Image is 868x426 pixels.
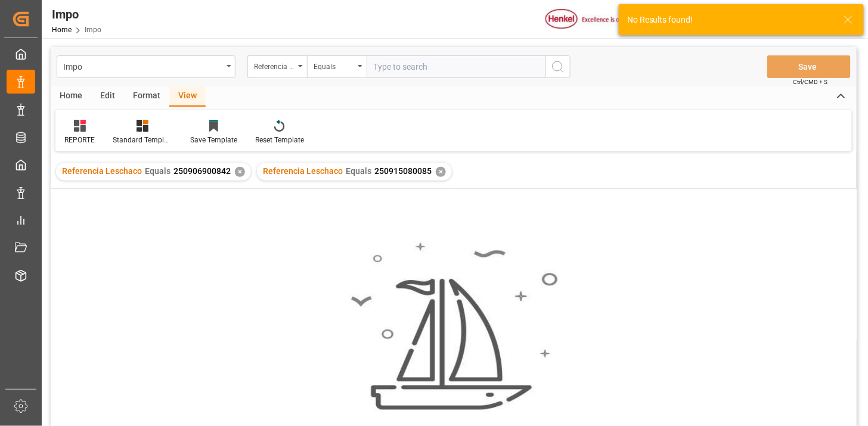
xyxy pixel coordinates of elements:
div: Reset Template [255,135,304,145]
span: Equals [145,166,170,176]
div: ✕ [235,167,245,177]
span: 250915080085 [374,166,432,176]
div: REPORTE [64,135,95,145]
button: search button [545,55,571,78]
span: Equals [346,166,371,176]
div: Edit [91,86,124,107]
span: Ctrl/CMD + S [793,77,828,86]
div: Home [51,86,91,107]
div: Standard Templates [113,135,172,145]
div: Referencia Leschaco [254,58,294,72]
span: Referencia Leschaco [62,166,142,176]
input: Type to search [367,55,545,78]
img: smooth_sailing.jpeg [349,241,558,412]
button: open menu [247,55,307,78]
div: No Results found! [627,14,832,26]
a: Home [52,26,72,34]
button: open menu [307,55,367,78]
div: View [169,86,206,107]
div: Save Template [190,135,237,145]
div: Impo [63,58,222,73]
div: Equals [314,58,354,72]
div: ✕ [436,167,446,177]
img: Henkel%20logo.jpg_1689854090.jpg [545,9,646,30]
span: 250906900842 [173,166,231,176]
div: Impo [52,5,101,23]
button: open menu [57,55,235,78]
span: Referencia Leschaco [263,166,343,176]
button: Save [767,55,851,78]
div: Format [124,86,169,107]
